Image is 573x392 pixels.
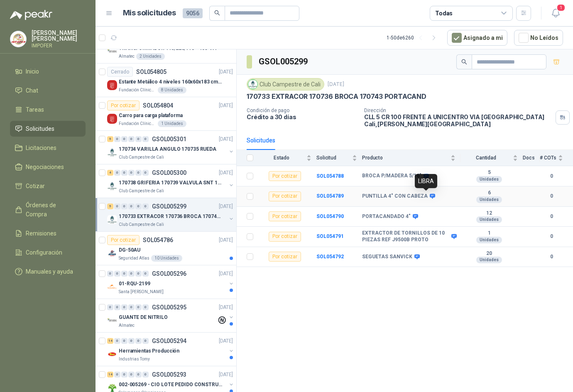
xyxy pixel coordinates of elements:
th: # COTs [540,150,573,166]
p: 170733 EXTRACOR 170736 BROCA 170743 PORTACAND [119,213,222,220]
p: [DATE] [219,236,233,244]
p: GSOL005301 [152,136,186,142]
div: 0 [114,203,120,209]
a: 5 0 0 0 0 0 GSOL005299[DATE] Company Logo170733 EXTRACOR 170736 BROCA 170743 PORTACANDClub Campes... [107,201,235,228]
div: 0 [128,170,135,176]
b: 0 [540,213,563,220]
p: Condición de pago [247,108,358,113]
b: 0 [540,233,563,240]
div: 0 [135,338,142,344]
p: Club Campestre de Cali [119,188,164,194]
div: Unidades [476,176,502,183]
a: Cotizar [10,178,86,194]
a: Negociaciones [10,159,86,175]
div: 0 [128,338,135,344]
p: 01-RQU-2199 [119,280,150,288]
th: Solicitud [316,150,362,166]
img: Company Logo [107,316,117,326]
b: EXTRACTOR DE TORNILLOS DE 10 PIEZAS REF J9500B PROTO [362,230,449,243]
p: GSOL005300 [152,170,186,176]
p: [DATE] [219,102,233,110]
p: GSOL005295 [152,304,186,310]
span: # COTs [540,155,556,161]
span: Cantidad [460,155,511,161]
th: Docs [523,150,540,166]
a: Configuración [10,245,86,260]
a: SOL054792 [316,254,344,260]
div: Por cotizar [107,100,140,110]
p: SOL054786 [143,237,173,243]
img: Company Logo [107,282,117,292]
span: Inicio [26,67,39,76]
a: Inicio [10,64,86,79]
b: SEGUETAS SANVICK [362,254,412,260]
div: Solicitudes [247,136,275,145]
div: Club Campestre de Cali [247,78,324,91]
div: 0 [135,271,142,277]
p: SOL054804 [143,103,173,108]
b: 6 [460,190,518,196]
div: Unidades [476,196,502,203]
th: Cantidad [460,150,523,166]
span: Órdenes de Compra [26,201,78,219]
div: Unidades [476,237,502,243]
p: GSOL005294 [152,338,186,344]
img: Company Logo [107,80,117,90]
p: Santa [PERSON_NAME] [119,289,164,295]
span: 9056 [183,8,203,18]
div: 0 [121,304,127,310]
a: 0 0 0 0 0 0 GSOL005295[DATE] Company LogoGUANTE DE NITRILOAlmatec [107,302,235,329]
b: PUNTILLA 4" CON CABEZA [362,193,428,200]
span: Solicitud [316,155,350,161]
div: 0 [121,338,127,344]
span: Solicitudes [26,124,54,133]
span: Manuales y ayuda [26,267,73,276]
h3: GSOL005299 [259,55,309,68]
p: Club Campestre de Cali [119,221,164,228]
div: 0 [114,372,120,377]
div: Cerrado [107,67,133,77]
button: Asignado a mi [447,30,507,46]
img: Company Logo [107,349,117,359]
a: SOL054788 [316,173,344,179]
p: [DATE] [219,304,233,311]
span: Licitaciones [26,143,56,152]
h1: Mis solicitudes [123,7,176,19]
a: SOL054789 [316,193,344,199]
div: 1 Unidades [158,120,186,127]
div: 0 [128,203,135,209]
b: 0 [540,253,563,261]
div: 0 [121,170,127,176]
a: 5 0 0 0 0 0 GSOL005301[DATE] Company Logo170734 VARILLA ANGULO 170735 RUEDAClub Campestre de Cali [107,134,235,161]
div: 0 [142,338,149,344]
button: 1 [548,6,563,21]
div: 0 [128,271,135,277]
a: CerradoSOL054805[DATE] Company LogoEstante Metálico 4 niveles 160x60x183 cm FixserFundación Clíni... [95,64,236,97]
p: 170733 EXTRACOR 170736 BROCA 170743 PORTACAND [247,92,426,101]
div: 0 [114,304,120,310]
div: 0 [135,372,142,377]
div: LIBRA [415,174,437,188]
p: Industrias Tomy [119,356,150,363]
img: Company Logo [107,215,117,225]
div: 5 [107,203,113,209]
b: SOL054791 [316,233,344,239]
div: 4 [107,170,113,176]
p: GSOL005296 [152,271,186,277]
span: Configuración [26,248,62,257]
button: No Leídos [514,30,563,46]
div: Unidades [476,257,502,263]
a: 0 0 0 0 0 0 GSOL005296[DATE] Company Logo01-RQU-2199Santa [PERSON_NAME] [107,269,235,295]
div: Por cotizar [269,252,301,262]
div: 0 [121,203,127,209]
b: 0 [540,192,563,200]
a: Órdenes de Compra [10,197,86,222]
b: 5 [460,169,518,176]
p: [DATE] [219,270,233,278]
b: 0 [540,172,563,180]
div: 0 [135,203,142,209]
a: Solicitudes [10,121,86,137]
p: [DATE] [219,203,233,211]
div: 0 [114,136,120,142]
div: Por cotizar [269,232,301,242]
